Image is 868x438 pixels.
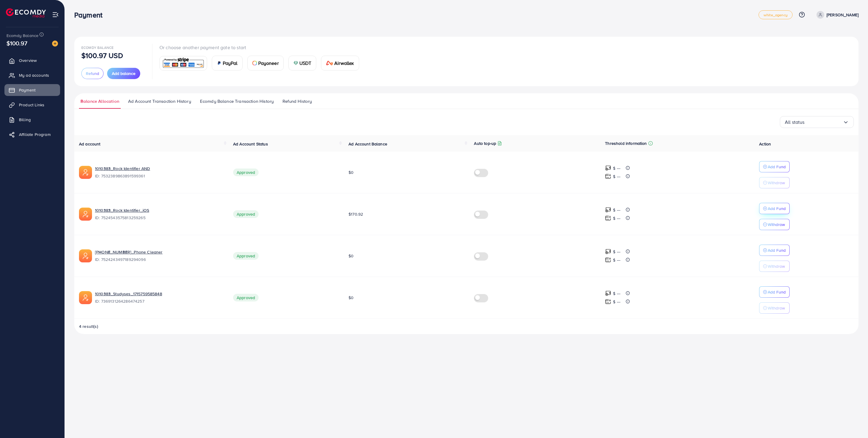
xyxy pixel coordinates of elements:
[613,290,620,297] p: $ ---
[81,45,114,50] span: Ecomdy Balance
[233,252,259,260] span: Approved
[759,177,790,188] button: Withdraw
[759,203,790,214] button: Add Fund
[759,261,790,272] button: Withdraw
[79,249,92,262] img: ic-ads-acc.e4c84228.svg
[780,116,854,128] div: Search for option
[349,141,387,147] span: Ad Account Balance
[283,98,312,105] span: Refund History
[605,290,611,296] img: top-up amount
[6,8,46,17] img: logo
[613,215,620,222] p: $ ---
[768,205,786,212] p: Add Fund
[605,207,611,213] img: top-up amount
[159,44,364,51] p: Or choose another payment gate to start
[4,84,60,96] a: Payment
[605,140,647,147] p: Threshold information
[95,215,224,221] span: ID: 7524543575813259265
[95,291,224,297] a: 1010383_Studyses_1715759585848
[349,295,354,301] span: $0
[79,291,92,304] img: ic-ads-acc.e4c84228.svg
[19,72,49,78] span: My ad accounts
[759,219,790,230] button: Withdraw
[293,61,298,65] img: card
[19,102,44,108] span: Product Links
[605,248,611,255] img: top-up amount
[768,263,785,270] p: Withdraw
[4,129,60,140] a: Affiliate Program
[768,247,786,254] p: Add Fund
[79,323,98,329] span: 4 result(s)
[474,140,496,147] p: Auto top-up
[128,98,191,105] span: Ad Account Transaction History
[86,70,99,76] span: Refund
[613,248,620,255] p: $ ---
[95,173,224,179] span: ID: 7532389863891599361
[605,257,611,263] img: top-up amount
[95,291,224,304] div: <span class='underline'>1010383_Studyses_1715759585848</span></br>7369131264286474257
[95,166,224,179] div: <span class='underline'>1010383_Rock Identifier AND</span></br>7532389863891599361
[4,114,60,126] a: Billing
[321,56,359,70] a: cardAirwallex
[759,286,790,298] button: Add Fund
[79,208,92,221] img: ic-ads-acc.e4c84228.svg
[258,60,279,67] span: Payoneer
[768,304,785,312] p: Withdraw
[349,211,363,217] span: $170.92
[768,288,786,296] p: Add Fund
[768,163,786,170] p: Add Fund
[233,141,268,147] span: Ad Account Status
[613,256,620,264] p: $ ---
[79,166,92,179] img: ic-ads-acc.e4c84228.svg
[200,98,274,105] span: Ecomdy Balance Transaction History
[843,411,864,434] iframe: Chat
[74,11,107,19] h3: Payment
[252,61,257,65] img: card
[95,249,224,255] a: [PHONE_NUMBER]_Phone Cleaner
[159,56,207,70] a: card
[605,165,611,171] img: top-up amount
[785,118,805,127] span: All status
[334,60,354,67] span: Airwallex
[805,118,843,127] input: Search for option
[95,298,224,304] span: ID: 7369131264286474257
[52,11,59,18] img: menu
[19,117,31,123] span: Billing
[95,166,224,171] a: 1010383_Rock Identifier AND
[827,11,859,18] p: [PERSON_NAME]
[80,98,119,105] span: Balance Allocation
[233,169,259,176] span: Approved
[759,302,790,314] button: Withdraw
[233,210,259,218] span: Approved
[95,249,224,263] div: <span class='underline'>1010383_Phone Cleaner</span></br>7524243497189294096
[326,61,333,65] img: card
[4,54,60,66] a: Overview
[19,57,37,63] span: Overview
[247,56,284,70] a: cardPayoneer
[764,13,788,17] span: white_agency
[7,33,38,38] span: Ecomdy Balance
[79,141,101,147] span: Ad account
[233,294,259,301] span: Approved
[759,10,793,19] a: white_agency
[605,215,611,221] img: top-up amount
[768,179,785,186] p: Withdraw
[759,141,771,147] span: Action
[4,69,60,81] a: My ad accounts
[7,39,27,47] span: $100.97
[95,256,224,262] span: ID: 7524243497189294096
[19,87,36,93] span: Payment
[52,41,58,46] img: image
[349,253,354,259] span: $0
[613,206,620,214] p: $ ---
[613,173,620,180] p: $ ---
[605,299,611,305] img: top-up amount
[95,207,224,213] a: 1010383_Rock Identifier_iOS
[814,11,859,19] a: [PERSON_NAME]
[112,70,135,76] span: Add balance
[217,61,222,65] img: card
[81,68,104,79] button: Refund
[107,68,140,79] button: Add balance
[95,207,224,221] div: <span class='underline'>1010383_Rock Identifier_iOS</span></br>7524543575813259265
